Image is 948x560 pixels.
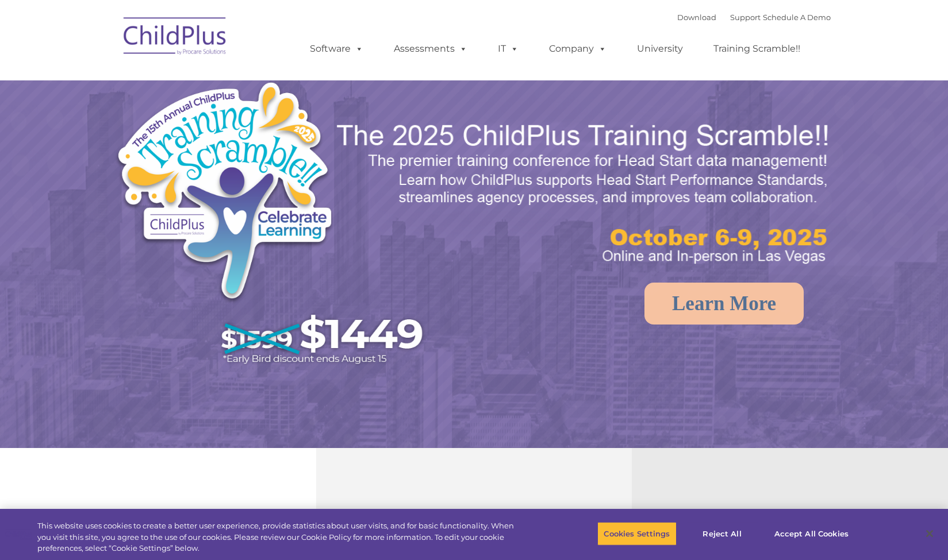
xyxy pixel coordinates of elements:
[644,283,804,325] a: Learn More
[702,37,812,60] a: Training Scramble!!
[382,37,479,60] a: Assessments
[486,37,530,60] a: IT
[763,13,831,22] a: Schedule A Demo
[730,13,761,22] a: Support
[37,520,521,554] div: This website uses cookies to create a better user experience, provide statistics about user visit...
[298,37,375,60] a: Software
[597,522,676,546] button: Cookies Settings
[538,37,618,60] a: Company
[768,522,855,546] button: Accept All Cookies
[677,13,716,22] a: Download
[686,522,758,546] button: Reject All
[677,13,831,22] font: |
[625,37,694,60] a: University
[118,9,233,67] img: ChildPlus by Procare Solutions
[917,521,942,546] button: Close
